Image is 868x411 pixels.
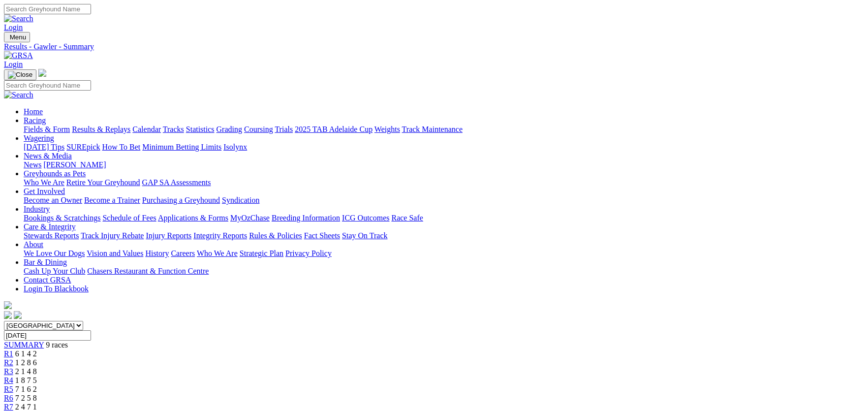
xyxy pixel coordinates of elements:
[38,69,46,77] img: logo-grsa-white.png
[24,134,54,142] a: Wagering
[193,231,247,240] a: Integrity Reports
[158,214,228,222] a: Applications & Forms
[87,267,209,275] a: Chasers Restaurant & Function Centre
[102,214,156,222] a: Schedule of Fees
[4,32,30,42] button: Toggle navigation
[142,196,220,204] a: Purchasing a Greyhound
[87,249,143,257] a: Vision and Values
[24,267,864,276] div: Bar & Dining
[146,231,191,240] a: Injury Reports
[4,14,33,23] img: Search
[304,231,340,240] a: Fact Sheets
[24,205,50,213] a: Industry
[4,42,864,51] a: Results - Gawler - Summary
[15,358,37,367] span: 1 2 8 6
[24,196,82,204] a: Become an Owner
[249,231,302,240] a: Rules & Policies
[14,311,22,319] img: twitter.svg
[8,71,32,79] img: Close
[4,376,13,384] a: R4
[4,60,23,68] a: Login
[272,214,340,222] a: Breeding Information
[240,249,283,257] a: Strategic Plan
[24,125,70,133] a: Fields & Form
[24,152,72,160] a: News & Media
[391,214,423,222] a: Race Safe
[4,311,12,319] img: facebook.svg
[102,143,141,151] a: How To Bet
[4,349,13,358] a: R1
[24,267,85,275] a: Cash Up Your Club
[230,214,270,222] a: MyOzChase
[24,125,864,134] div: Racing
[24,231,864,240] div: Care & Integrity
[132,125,161,133] a: Calendar
[4,394,13,402] a: R6
[24,107,43,116] a: Home
[145,249,169,257] a: History
[15,385,37,393] span: 7 1 6 2
[15,403,37,411] span: 2 4 7 1
[15,394,37,402] span: 7 2 5 8
[24,222,76,231] a: Care & Integrity
[24,160,41,169] a: News
[24,143,864,152] div: Wagering
[186,125,215,133] a: Statistics
[4,80,91,91] input: Search
[244,125,273,133] a: Coursing
[43,160,106,169] a: [PERSON_NAME]
[24,187,65,195] a: Get Involved
[222,196,259,204] a: Syndication
[374,125,400,133] a: Weights
[4,301,12,309] img: logo-grsa-white.png
[4,341,44,349] a: SUMMARY
[24,116,46,125] a: Racing
[4,403,13,411] a: R7
[15,376,37,384] span: 1 8 7 5
[24,258,67,266] a: Bar & Dining
[171,249,195,257] a: Careers
[4,385,13,393] a: R5
[66,178,140,187] a: Retire Your Greyhound
[15,367,37,376] span: 2 1 4 8
[4,91,33,99] img: Search
[275,125,293,133] a: Trials
[24,178,864,187] div: Greyhounds as Pets
[24,143,64,151] a: [DATE] Tips
[24,231,79,240] a: Stewards Reports
[24,178,64,187] a: Who We Are
[4,51,33,60] img: GRSA
[15,349,37,358] span: 6 1 4 2
[72,125,130,133] a: Results & Replays
[24,196,864,205] div: Get Involved
[4,367,13,376] a: R3
[24,214,864,222] div: Industry
[197,249,238,257] a: Who We Are
[142,143,221,151] a: Minimum Betting Limits
[24,240,43,249] a: About
[223,143,247,151] a: Isolynx
[81,231,144,240] a: Track Injury Rebate
[24,249,864,258] div: About
[342,214,389,222] a: ICG Outcomes
[4,330,91,341] input: Select date
[402,125,463,133] a: Track Maintenance
[10,33,26,41] span: Menu
[24,276,71,284] a: Contact GRSA
[142,178,211,187] a: GAP SA Assessments
[4,358,13,367] a: R2
[24,249,85,257] a: We Love Our Dogs
[84,196,140,204] a: Become a Trainer
[4,4,91,14] input: Search
[217,125,242,133] a: Grading
[24,285,89,293] a: Login To Blackbook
